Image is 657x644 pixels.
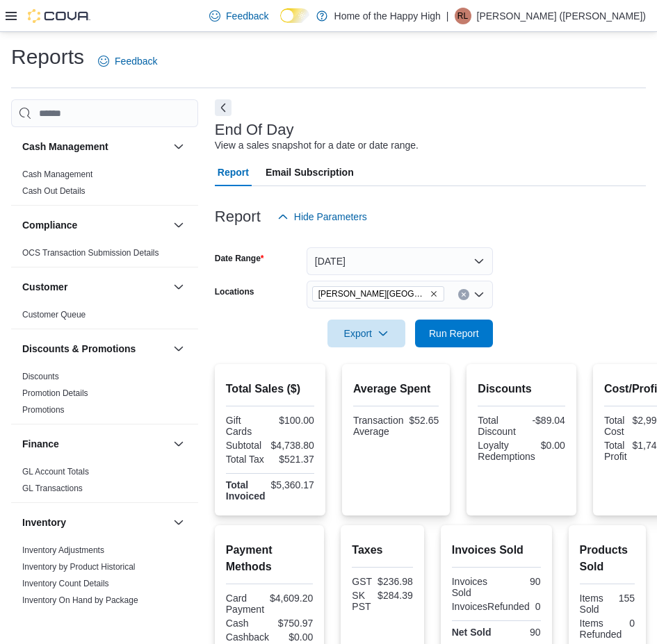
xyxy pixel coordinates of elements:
[429,327,479,340] span: Run Report
[478,440,535,462] div: Loyalty Redemptions
[22,371,59,382] span: Discounts
[226,440,266,451] div: Subtotal
[353,415,404,437] div: Transaction Average
[215,208,261,225] h3: Report
[22,342,136,356] h3: Discounts & Promotions
[541,440,565,451] div: $0.00
[226,631,269,643] div: Cashback
[22,545,104,555] a: Inventory Adjustments
[215,99,232,116] button: Next
[535,601,541,612] div: 0
[22,388,88,398] a: Promotion Details
[499,576,541,587] div: 90
[336,320,397,347] span: Export
[280,23,281,24] span: Dark Mode
[215,138,419,153] div: View a sales snapshot for a date or date range.
[22,595,138,605] a: Inventory On Hand by Package
[455,8,471,24] div: Rebecca Lemesurier (Durette)
[226,618,267,629] div: Cash
[294,210,367,224] span: Hide Parameters
[452,542,541,559] h2: Invoices Sold
[22,218,168,232] button: Compliance
[11,306,198,329] div: Customer
[312,286,444,302] span: Estevan - Estevan Plaza - Fire & Flower
[22,467,89,477] a: GL Account Totals
[430,290,438,298] button: Remove Estevan - Estevan Plaza - Fire & Flower from selection in this group
[22,483,83,494] span: GL Transactions
[28,9,90,23] img: Cova
[452,627,492,638] strong: Net Sold
[22,280,168,294] button: Customer
[226,381,314,397] h2: Total Sales ($)
[270,593,313,604] div: $4,609.20
[226,415,268,437] div: Gift Cards
[170,217,187,233] button: Compliance
[334,8,441,24] p: Home of the Happy High
[204,2,274,30] a: Feedback
[170,436,187,452] button: Finance
[22,342,168,356] button: Discounts & Promotions
[415,320,493,347] button: Run Report
[352,590,372,612] div: SK PST
[22,404,65,415] span: Promotions
[273,415,314,426] div: $100.00
[22,140,108,154] h3: Cash Management
[478,415,519,437] div: Total Discount
[22,437,59,451] h3: Finance
[22,578,109,589] span: Inventory Count Details
[22,562,136,572] a: Inventory by Product Historical
[409,415,439,426] div: $52.65
[22,388,88,399] span: Promotion Details
[22,140,168,154] button: Cash Management
[477,8,647,24] p: [PERSON_NAME] ([PERSON_NAME])
[22,247,159,258] span: OCS Transaction Submission Details
[22,169,92,180] span: Cash Management
[524,415,565,426] div: -$89.04
[11,463,198,502] div: Finance
[226,9,268,23] span: Feedback
[22,248,159,258] a: OCS Transaction Submission Details
[11,43,84,71] h1: Reports
[499,627,541,638] div: 90
[604,440,627,462] div: Total Profit
[22,595,138,606] span: Inventory On Hand by Package
[218,158,249,186] span: Report
[170,514,187,531] button: Inventory
[271,440,314,451] div: $4,738.80
[22,309,86,320] span: Customer Queue
[452,601,530,612] div: InvoicesRefunded
[22,579,109,588] a: Inventory Count Details
[92,47,163,75] a: Feedback
[170,340,187,357] button: Discounts & Promotions
[22,218,77,232] h3: Compliance
[473,289,485,300] button: Open list of options
[275,631,313,643] div: $0.00
[22,405,65,415] a: Promotions
[580,542,635,575] h2: Products Sold
[22,185,86,197] span: Cash Out Details
[458,289,469,300] button: Clear input
[11,245,198,267] div: Compliance
[22,170,92,179] a: Cash Management
[22,466,89,477] span: GL Account Totals
[215,253,264,264] label: Date Range
[280,8,309,23] input: Dark Mode
[604,415,627,437] div: Total Cost
[378,590,413,601] div: $284.39
[170,138,187,155] button: Cash Management
[226,479,266,502] strong: Total Invoiced
[272,203,373,231] button: Hide Parameters
[271,479,314,490] div: $5,360.17
[11,368,198,424] div: Discounts & Promotions
[446,8,449,24] p: |
[457,8,468,24] span: RL
[580,618,622,640] div: Items Refunded
[22,310,86,320] a: Customer Queue
[627,618,635,629] div: 0
[226,454,268,465] div: Total Tax
[22,372,59,381] a: Discounts
[170,279,187,295] button: Customer
[22,545,104,556] span: Inventory Adjustments
[452,576,494,598] div: Invoices Sold
[353,381,439,397] h2: Average Spent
